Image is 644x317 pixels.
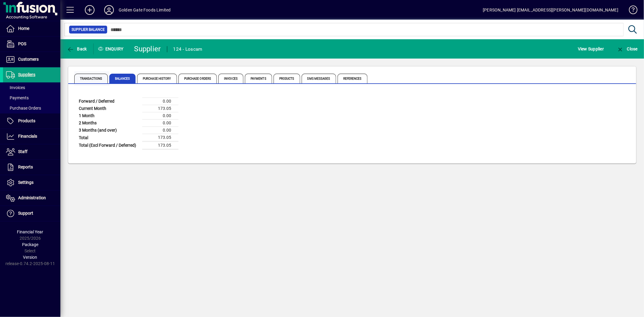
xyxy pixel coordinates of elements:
[617,46,638,51] span: Close
[6,106,41,110] span: Purchase Orders
[6,95,29,100] span: Payments
[178,74,217,83] span: Purchase Orders
[142,98,178,105] td: 0.00
[142,142,178,149] td: 173.05
[76,98,142,105] td: Forward / Deferred
[109,74,136,83] span: Balances
[18,165,33,169] span: Reports
[72,27,105,33] span: Supplier Balance
[142,134,178,142] td: 173.05
[3,82,60,93] a: Invoices
[76,134,142,142] td: Total
[3,114,60,129] a: Products
[3,144,60,159] a: Staff
[3,129,60,144] a: Financials
[18,134,37,139] span: Financials
[3,191,60,206] a: Administration
[245,74,272,83] span: Payments
[3,21,60,36] a: Home
[18,41,26,46] span: POS
[3,37,60,52] a: POS
[23,255,37,260] span: Version
[576,43,605,54] button: View Supplier
[74,74,108,83] span: Transactions
[80,5,99,15] button: Add
[17,229,43,234] span: Financial Year
[3,52,60,67] a: Customers
[615,43,639,54] button: Close
[76,112,142,120] td: 1 Month
[142,112,178,120] td: 0.00
[94,44,130,54] div: Enquiry
[274,74,300,83] span: Products
[3,206,60,221] a: Support
[483,5,618,15] div: [PERSON_NAME] [EMAIL_ADDRESS][PERSON_NAME][DOMAIN_NAME]
[22,242,38,247] span: Package
[218,74,243,83] span: Invoices
[142,105,178,112] td: 173.05
[119,5,171,15] div: Golden Gate Foods Limited
[3,175,60,190] a: Settings
[173,44,203,54] div: 124 - Loscam
[3,160,60,175] a: Reports
[67,46,87,51] span: Back
[18,57,39,62] span: Customers
[76,127,142,134] td: 3 Months (and over)
[624,1,636,21] a: Knowledge Base
[18,26,29,31] span: Home
[76,120,142,127] td: 2 Months
[65,43,88,54] button: Back
[99,5,119,15] button: Profile
[18,180,34,185] span: Settings
[18,72,35,77] span: Suppliers
[142,120,178,127] td: 0.00
[18,211,33,216] span: Support
[338,74,367,83] span: References
[137,74,177,83] span: Purchase History
[18,195,46,200] span: Administration
[578,44,604,54] span: View Supplier
[142,127,178,134] td: 0.00
[76,105,142,112] td: Current Month
[60,43,94,54] app-page-header-button: Back
[18,149,27,154] span: Staff
[134,44,161,54] div: Supplier
[6,85,25,90] span: Invoices
[18,118,35,123] span: Products
[610,43,644,54] app-page-header-button: Close enquiry
[302,74,336,83] span: SMS Messages
[3,93,60,103] a: Payments
[3,103,60,113] a: Purchase Orders
[76,142,142,149] td: Total (Excl Forward / Deferred)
